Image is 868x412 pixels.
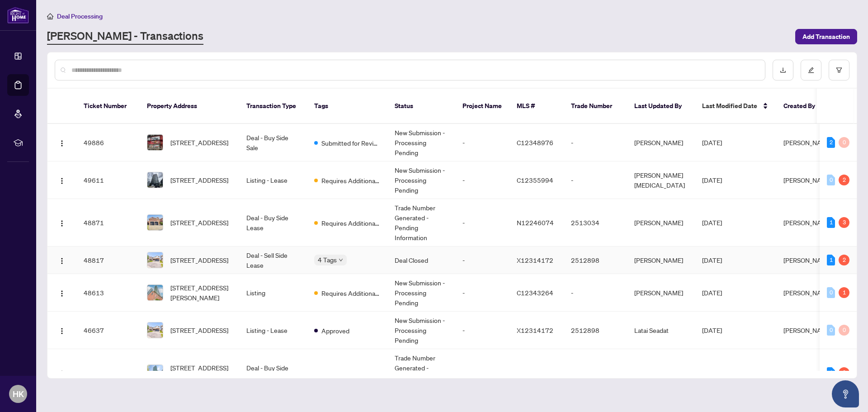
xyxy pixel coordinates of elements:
[239,199,307,246] td: Deal - Buy Side Lease
[76,199,140,246] td: 48871
[517,176,553,184] span: C12355994
[321,326,349,336] span: Approved
[147,365,163,380] img: thumbnail-img
[783,256,832,264] span: [PERSON_NAME]
[564,199,627,246] td: 2513034
[627,349,695,397] td: [PERSON_NAME]
[564,312,627,349] td: 2512898
[387,124,455,161] td: New Submission - Processing Pending
[455,246,509,274] td: -
[239,312,307,349] td: Listing - Lease
[783,369,832,377] span: [PERSON_NAME]
[564,349,627,397] td: 2511956
[58,370,66,377] img: Logo
[517,138,553,147] span: C12348976
[839,175,849,185] div: 2
[321,218,380,228] span: Requires Additional Docs
[517,369,553,377] span: C12266677
[58,290,66,297] img: Logo
[170,255,228,265] span: [STREET_ADDRESS]
[58,140,66,147] img: Logo
[702,176,722,184] span: [DATE]
[829,60,849,81] button: filter
[783,326,832,334] span: [PERSON_NAME]
[827,325,835,336] div: 0
[517,256,553,264] span: X12314172
[827,255,835,265] div: 1
[55,285,69,300] button: Logo
[517,289,553,297] span: C12343264
[783,218,832,227] span: [PERSON_NAME]
[802,29,850,44] span: Add Transaction
[517,218,554,227] span: N12246074
[773,60,793,81] button: download
[780,67,786,73] span: download
[55,173,69,187] button: Logo
[564,124,627,161] td: -
[147,215,163,230] img: thumbnail-img
[170,283,232,303] span: [STREET_ADDRESS][PERSON_NAME]
[801,60,821,81] button: edit
[627,312,695,349] td: Latai Seadat
[147,285,163,300] img: thumbnail-img
[455,274,509,312] td: -
[58,257,66,265] img: Logo
[702,289,722,297] span: [DATE]
[387,246,455,274] td: Deal Closed
[702,369,722,377] span: [DATE]
[387,199,455,246] td: Trade Number Generated - Pending Information
[76,246,140,274] td: 48817
[239,349,307,397] td: Deal - Buy Side Sale
[455,312,509,349] td: -
[827,137,835,148] div: 2
[839,217,849,228] div: 3
[839,287,849,298] div: 1
[827,367,835,378] div: 1
[55,135,69,150] button: Logo
[147,252,163,268] img: thumbnail-img
[836,67,842,73] span: filter
[58,220,66,227] img: Logo
[839,367,849,378] div: 9
[387,312,455,349] td: New Submission - Processing Pending
[455,124,509,161] td: -
[455,89,509,124] th: Project Name
[76,161,140,199] td: 49611
[307,89,387,124] th: Tags
[239,274,307,312] td: Listing
[455,199,509,246] td: -
[783,176,832,184] span: [PERSON_NAME]
[627,89,695,124] th: Last Updated By
[170,175,228,185] span: [STREET_ADDRESS]
[55,253,69,267] button: Logo
[832,380,859,407] button: Open asap
[339,258,343,262] span: down
[55,323,69,337] button: Logo
[776,89,830,124] th: Created By
[517,326,553,334] span: X12314172
[702,138,722,147] span: [DATE]
[702,256,722,264] span: [DATE]
[76,312,140,349] td: 46637
[239,246,307,274] td: Deal - Sell Side Lease
[627,124,695,161] td: [PERSON_NAME]
[627,274,695,312] td: [PERSON_NAME]
[627,246,695,274] td: [PERSON_NAME]
[627,161,695,199] td: [PERSON_NAME][MEDICAL_DATA]
[387,161,455,199] td: New Submission - Processing Pending
[147,172,163,188] img: thumbnail-img
[387,89,455,124] th: Status
[170,363,232,383] span: [STREET_ADDRESS][PERSON_NAME]
[58,177,66,185] img: Logo
[795,29,857,44] button: Add Transaction
[55,215,69,230] button: Logo
[702,218,722,227] span: [DATE]
[76,124,140,161] td: 49886
[321,288,380,298] span: Requires Additional Docs
[564,246,627,274] td: 2512898
[7,7,29,24] img: logo
[387,349,455,397] td: Trade Number Generated - Pending Information
[147,322,163,338] img: thumbnail-img
[839,255,849,265] div: 2
[239,161,307,199] td: Listing - Lease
